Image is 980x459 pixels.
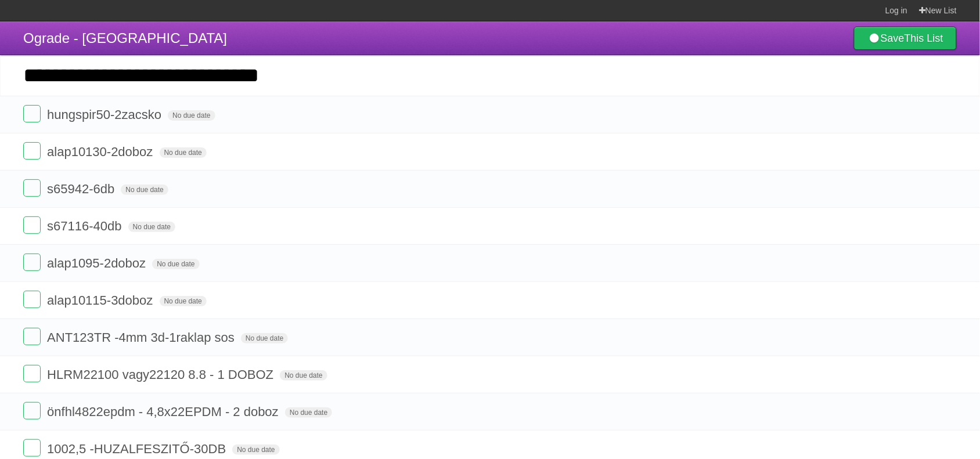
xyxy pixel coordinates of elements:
[128,222,175,232] span: No due date
[905,32,943,44] b: This List
[23,254,41,271] label: Done
[121,185,168,195] span: No due date
[47,330,237,345] span: ANT123TR -4mm 3d-1raklap sos
[47,144,156,159] span: alap10130-2doboz
[47,107,164,122] span: hungspir50-2zacsko
[241,333,288,344] span: No due date
[47,219,124,233] span: s67116-40db
[152,259,199,269] span: No due date
[23,105,41,122] label: Done
[854,27,957,50] a: SaveThis List
[47,256,149,270] span: alap1095-2doboz
[47,293,156,308] span: alap10115-3doboz
[23,402,41,420] label: Done
[23,216,41,234] label: Done
[232,444,279,455] span: No due date
[160,147,207,158] span: No due date
[47,442,229,456] span: 1002,5 -HUZALFESZITŐ-30DB
[23,291,41,308] label: Done
[285,407,332,418] span: No due date
[23,439,41,457] label: Done
[168,110,215,121] span: No due date
[23,365,41,382] label: Done
[280,370,327,381] span: No due date
[23,142,41,160] label: Done
[47,367,276,382] span: HLRM22100 vagy22120 8.8 - 1 DOBOZ
[23,328,41,345] label: Done
[47,404,282,419] span: önfhl4822epdm - 4,8x22EPDM - 2 doboz
[160,296,207,306] span: No due date
[23,179,41,197] label: Done
[47,182,117,196] span: s65942-6db
[23,30,227,46] span: Ograde - [GEOGRAPHIC_DATA]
